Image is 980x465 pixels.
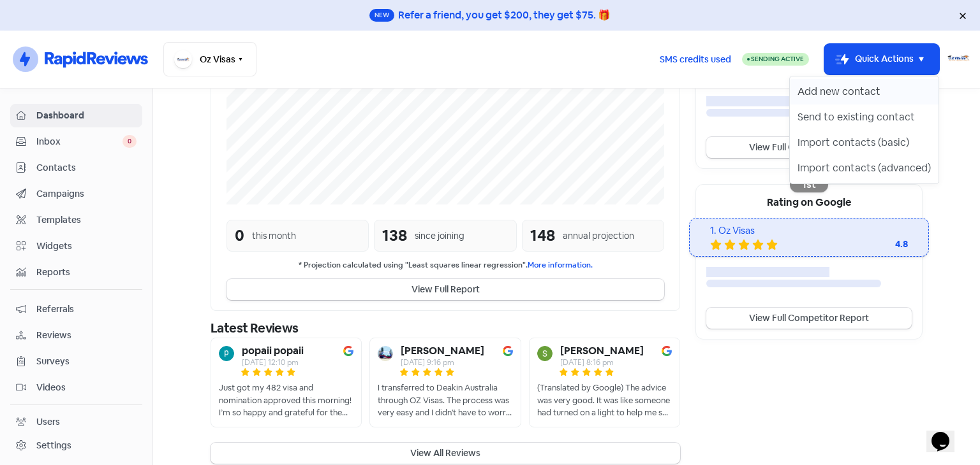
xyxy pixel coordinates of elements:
[537,382,672,419] div: (Translated by Google) The advice was very good. It was like someone had turned on a light to hel...
[415,229,464,243] div: since joining
[10,208,142,232] a: Templates
[790,79,939,104] button: Add new contact
[226,279,664,300] button: View Full Report
[742,52,809,67] a: Sending Active
[790,155,939,181] button: Import contacts (advanced)
[382,224,407,247] div: 138
[36,187,137,201] span: Campaigns
[10,156,142,180] a: Contacts
[378,382,512,419] div: I transferred to Deakin Australia through OZ Visas. The process was very easy and I didn't have t...
[36,355,137,368] span: Surveys
[252,229,296,243] div: this month
[10,130,142,154] a: Inbox 0
[947,48,970,71] img: User
[219,346,234,361] img: Avatar
[710,224,907,238] div: 1. Oz Visas
[790,130,939,155] button: Import contacts (basic)
[926,414,967,452] iframe: chat widget
[242,359,304,366] div: [DATE] 12:10 pm
[696,185,922,218] div: Rating on Google
[10,104,142,127] a: Dashboard
[560,359,644,366] div: [DATE] 8:16 pm
[343,346,353,356] img: Image
[36,135,122,148] span: Inbox
[36,415,60,429] div: Users
[10,297,142,321] a: Referrals
[560,346,644,356] b: [PERSON_NAME]
[36,109,137,122] span: Dashboard
[401,359,484,366] div: [DATE] 9:16 pm
[369,9,394,22] span: New
[36,213,137,227] span: Templates
[10,182,142,206] a: Campaigns
[211,443,680,464] button: View All Reviews
[824,44,939,75] button: Quick Actions
[235,224,244,247] div: 0
[530,224,555,247] div: 148
[528,260,593,270] a: More information.
[660,53,731,66] span: SMS credits used
[10,234,142,258] a: Widgets
[398,8,611,23] div: Refer a friend, you get $200, they get $75. 🎁
[36,240,137,253] span: Widgets
[10,324,142,347] a: Reviews
[36,303,137,316] span: Referrals
[10,376,142,399] a: Videos
[649,52,742,65] a: SMS credits used
[706,137,912,158] a: View Full Competitor Report
[122,135,137,148] span: 0
[36,439,71,452] div: Settings
[36,381,137,394] span: Videos
[563,229,634,243] div: annual projection
[10,350,142,373] a: Surveys
[378,346,393,361] img: Avatar
[790,104,939,130] button: Send to existing contact
[751,55,804,63] span: Sending Active
[10,261,142,284] a: Reports
[537,346,553,361] img: Avatar
[503,346,513,356] img: Image
[706,308,912,329] a: View Full Competitor Report
[10,434,142,457] a: Settings
[226,259,664,271] small: * Projection calculated using "Least squares linear regression".
[36,161,137,175] span: Contacts
[790,177,828,192] div: 1st
[10,410,142,434] a: Users
[662,346,672,356] img: Image
[36,329,137,342] span: Reviews
[211,318,680,338] div: Latest Reviews
[36,266,137,279] span: Reports
[163,42,256,76] button: Oz Visas
[857,238,908,251] div: 4.8
[401,346,484,356] b: [PERSON_NAME]
[242,346,304,356] b: popaii popaii
[219,382,353,419] div: Just got my 482 visa and nomination approved this morning! I’m so happy and grateful for the amaz...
